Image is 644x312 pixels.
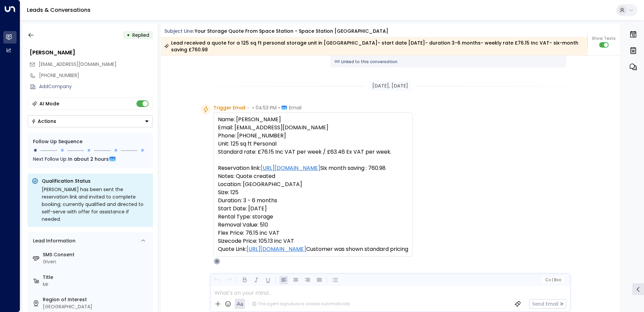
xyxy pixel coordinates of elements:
span: 04:53 PM [256,104,277,111]
div: Button group with a nested menu [28,115,153,127]
span: Show Texts [592,35,616,42]
span: Subject Line: [164,28,194,34]
div: Given [43,258,150,265]
div: Lead received a quote for a 125 sq ft personal storage unit in [GEOGRAPHIC_DATA]- start date [DAT... [164,40,584,53]
div: Follow Up Sequence [33,138,148,145]
span: [EMAIL_ADDRESS][DOMAIN_NAME] [39,61,117,68]
a: Leads & Conversations [27,6,91,14]
span: Trigger Email [214,104,246,111]
span: • [278,104,280,111]
div: [PERSON_NAME] [30,49,153,57]
div: [DATE], [DATE] [369,81,411,91]
button: Undo [213,276,221,284]
div: Next Follow Up: [33,155,148,163]
div: AI Mode [39,100,59,107]
span: Email [289,104,301,111]
label: Region of Interest [43,296,150,303]
a: Linked to this conversation [334,59,562,65]
div: AddCompany [39,83,153,90]
div: O [214,258,220,265]
pre: Name: [PERSON_NAME] Email: [EMAIL_ADDRESS][DOMAIN_NAME] Phone: [PHONE_NUMBER] Unit: 125 sq ft Per... [218,115,408,253]
a: [URL][DOMAIN_NAME] [261,164,320,172]
span: | [552,278,553,282]
div: [PHONE_NUMBER] [39,72,153,79]
span: Simrun.d@gmail.com [39,61,117,68]
div: The agent signature is added automatically [252,301,350,307]
label: Title [43,274,150,281]
span: Cc Bcc [545,278,561,282]
span: • [247,104,249,111]
a: [URL][DOMAIN_NAME] [247,245,306,253]
p: Qualification Status [42,178,149,184]
button: Actions [28,115,153,127]
span: • [252,104,254,111]
div: [PERSON_NAME] has been sent the reservation link and invited to complete booking; currently quali... [42,186,149,223]
div: Your storage quote from Space Station - Space Station [GEOGRAPHIC_DATA] [195,28,388,35]
span: In about 2 hours [68,155,109,163]
button: Cc|Bcc [542,277,564,283]
div: Mr [43,281,150,288]
span: Replied [132,32,149,38]
label: SMS Consent [43,251,150,258]
div: Actions [31,118,56,124]
button: Redo [224,276,233,284]
div: [GEOGRAPHIC_DATA] [43,303,150,310]
div: Lead Information [31,237,75,244]
div: • [127,29,130,41]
